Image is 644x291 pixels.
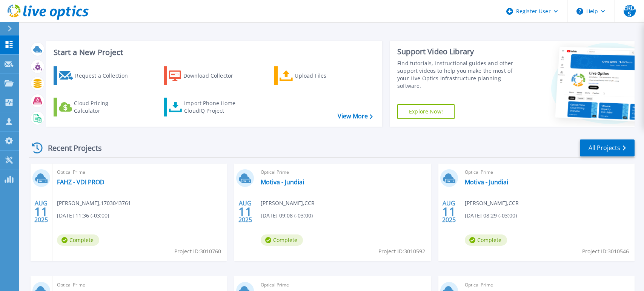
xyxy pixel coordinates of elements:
[274,66,358,85] a: Upload Files
[57,234,99,246] span: Complete
[465,211,517,220] span: [DATE] 08:29 (-03:00)
[582,247,629,256] span: Project ID: 3010546
[338,113,373,120] a: View More
[174,247,221,256] span: Project ID: 3010760
[397,104,455,119] a: Explore Now!
[238,198,252,225] div: AUG 2025
[442,198,456,225] div: AUG 2025
[184,100,243,115] div: Import Phone Home CloudIQ Project
[624,5,636,17] span: ERDS
[442,208,456,215] span: 11
[57,168,222,176] span: Optical Prime
[261,211,313,220] span: [DATE] 09:08 (-03:00)
[57,199,131,207] span: [PERSON_NAME] , 1703043761
[261,234,303,246] span: Complete
[34,198,48,225] div: AUG 2025
[183,68,244,83] div: Download Collector
[378,247,425,256] span: Project ID: 3010592
[74,100,134,115] div: Cloud Pricing Calculator
[57,178,105,186] a: FAHZ - VDI PROD
[295,68,355,83] div: Upload Files
[261,168,426,176] span: Optical Prime
[465,281,630,289] span: Optical Prime
[54,66,138,85] a: Request a Collection
[261,178,304,186] a: Motiva - Jundiai
[29,139,112,157] div: Recent Projects
[238,208,252,215] span: 11
[54,48,372,57] h3: Start a New Project
[75,68,135,83] div: Request a Collection
[465,168,630,176] span: Optical Prime
[465,178,508,186] a: Motiva - Jundiai
[465,234,507,246] span: Complete
[164,66,248,85] a: Download Collector
[57,281,222,289] span: Optical Prime
[580,139,635,156] a: All Projects
[261,281,426,289] span: Optical Prime
[397,60,521,90] div: Find tutorials, instructional guides and other support videos to help you make the most of your L...
[57,211,109,220] span: [DATE] 11:36 (-03:00)
[465,199,519,207] span: [PERSON_NAME] , CCR
[34,208,48,215] span: 11
[397,47,521,57] div: Support Video Library
[261,199,315,207] span: [PERSON_NAME] , CCR
[54,98,138,116] a: Cloud Pricing Calculator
